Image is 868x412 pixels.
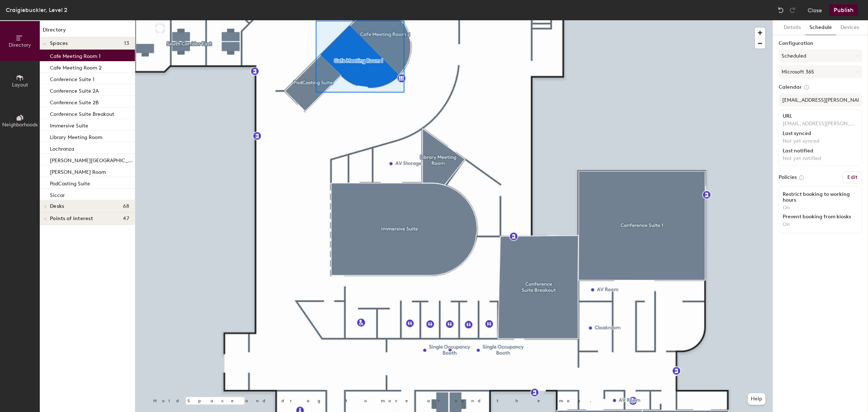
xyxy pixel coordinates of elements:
p: Immersive Suite [50,121,88,129]
p: Conference Suite Breakout [50,109,114,117]
button: Schedule [805,20,836,35]
span: Directory [9,42,31,48]
button: Microsoft 365 [779,65,862,78]
button: Scheduled [779,49,862,62]
p: Conference Suite 1 [50,74,94,83]
label: Calendar [779,84,862,91]
div: Prevent booking from kiosks [783,214,858,220]
h1: Directory [40,26,135,37]
button: Publish [829,4,858,16]
p: Library Meeting Room [50,132,102,140]
h6: Edit [847,175,858,180]
span: Neighborhoods [2,122,38,128]
div: URL [783,113,858,119]
div: Last synced [783,131,858,136]
span: Desks [50,203,64,209]
span: 13 [124,41,129,46]
p: Not yet synced [783,138,858,144]
span: Layout [12,82,28,88]
div: Last notified [783,148,858,154]
input: Add calendar email [779,93,862,106]
p: [EMAIL_ADDRESS][PERSON_NAME][DOMAIN_NAME] [783,121,858,127]
div: Craigiebuckler, Level 2 [6,5,67,14]
button: Devices [836,20,863,35]
label: Configuration [779,41,862,46]
img: Undo [777,7,784,14]
span: 47 [123,216,129,222]
p: On [783,205,858,211]
button: Help [748,393,765,405]
button: Edit [843,172,862,183]
button: Close [808,4,822,16]
span: Spaces [50,41,68,46]
p: Lochranza [50,144,74,152]
p: Cafe Meeting Room 2 [50,63,102,71]
div: Restrict booking to working hours [783,192,858,203]
span: 68 [123,203,129,209]
p: Conference Suite 2A [50,86,99,94]
p: [PERSON_NAME] Room [50,167,106,175]
p: On [783,221,858,228]
button: Details [779,20,805,35]
span: Points of interest [50,216,93,222]
img: Redo [789,7,796,14]
label: Policies [779,175,797,180]
p: [PERSON_NAME][GEOGRAPHIC_DATA] [50,155,133,164]
p: Conference Suite 2B [50,97,99,106]
p: Not yet notified [783,155,858,162]
p: Siccar [50,190,65,198]
p: PodCasting Suite [50,178,90,187]
p: Cafe Meeting Room 1 [50,51,101,59]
